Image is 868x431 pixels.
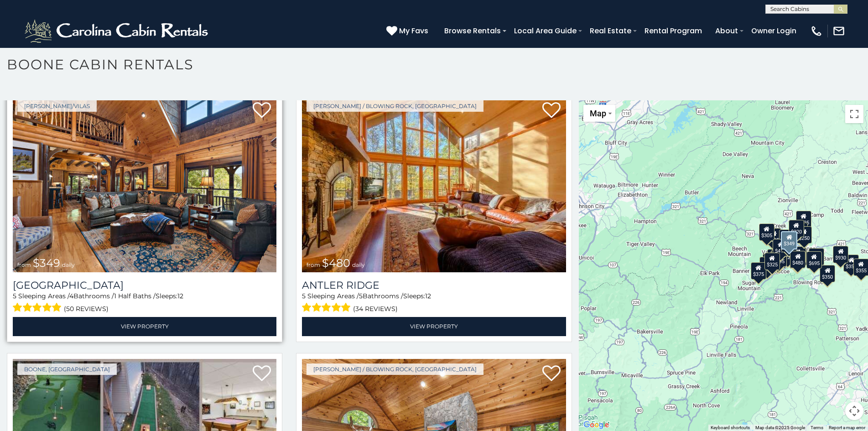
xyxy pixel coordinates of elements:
[581,419,611,431] img: Google
[62,261,75,268] span: daily
[583,105,615,122] button: Change map style
[114,292,156,300] span: 1 Half Baths /
[581,419,611,431] a: Open this area in Google Maps (opens a new window)
[808,248,824,265] div: $380
[352,261,365,268] span: daily
[302,96,566,272] img: Antler Ridge
[23,17,212,45] img: White-1-2.png
[759,223,774,240] div: $305
[590,109,606,118] span: Map
[781,231,797,249] div: $349
[17,100,97,112] a: [PERSON_NAME]/Vilas
[13,279,276,291] h3: Diamond Creek Lodge
[425,292,431,300] span: 12
[790,251,806,268] div: $480
[307,100,483,112] a: [PERSON_NAME] / Blowing Rock, [GEOGRAPHIC_DATA]
[843,254,859,271] div: $355
[302,317,566,336] a: View Property
[779,229,795,247] div: $565
[711,23,743,39] a: About
[322,256,350,270] span: $480
[781,234,796,252] div: $210
[764,252,780,270] div: $325
[399,25,428,36] span: My Favs
[33,256,60,270] span: $349
[773,239,788,256] div: $410
[845,105,863,123] button: Toggle fullscreen view
[790,251,805,268] div: $315
[585,23,636,39] a: Real Estate
[302,96,566,272] a: Antler Ridge from $480 daily
[253,101,271,120] a: Add to favorites
[806,251,822,268] div: $695
[829,425,865,430] a: Report a map error
[64,303,109,315] span: (50 reviews)
[13,96,276,272] img: Diamond Creek Lodge
[820,265,835,282] div: $350
[780,245,795,263] div: $225
[755,425,805,430] span: Map data ©2025 Google
[307,261,320,268] span: from
[759,257,775,274] div: $330
[833,245,848,263] div: $930
[711,425,750,431] button: Keyboard shortcuts
[542,101,561,120] a: Add to favorites
[747,23,801,39] a: Owner Login
[302,292,306,300] span: 5
[751,262,766,280] div: $375
[359,292,363,300] span: 5
[845,402,863,420] button: Map camera controls
[302,291,566,315] div: Sleeping Areas / Bathrooms / Sleeps:
[640,23,707,39] a: Rental Program
[790,246,806,263] div: $395
[440,23,505,39] a: Browse Rentals
[302,279,566,291] a: Antler Ridge
[17,363,117,375] a: Boone, [GEOGRAPHIC_DATA]
[509,23,581,39] a: Local Area Guide
[17,261,31,268] span: from
[796,226,812,244] div: $250
[796,210,811,228] div: $525
[307,363,483,375] a: [PERSON_NAME] / Blowing Rock, [GEOGRAPHIC_DATA]
[832,25,845,37] img: mail-regular-white.png
[177,292,183,300] span: 12
[13,279,276,291] a: [GEOGRAPHIC_DATA]
[13,96,276,272] a: Diamond Creek Lodge from $349 daily
[253,364,271,384] a: Add to favorites
[353,303,398,315] span: (34 reviews)
[13,292,16,300] span: 5
[69,292,73,300] span: 4
[811,425,823,430] a: Terms
[13,317,276,336] a: View Property
[386,25,431,37] a: My Favs
[13,291,276,315] div: Sleeping Areas / Bathrooms / Sleeps:
[810,25,823,37] img: phone-regular-white.png
[542,364,561,384] a: Add to favorites
[788,219,804,237] div: $320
